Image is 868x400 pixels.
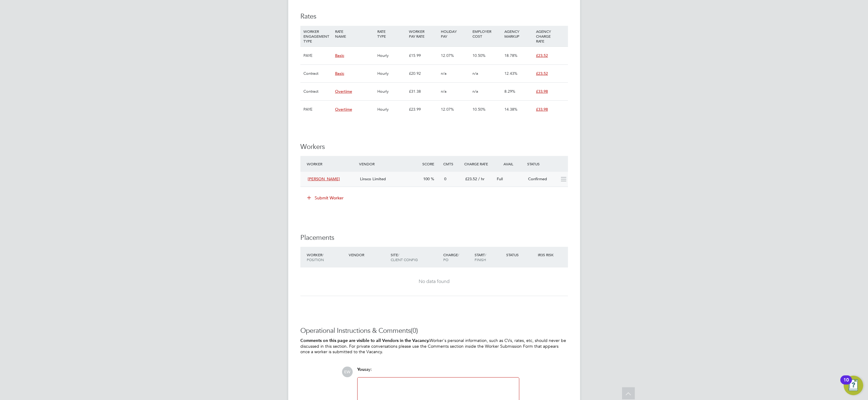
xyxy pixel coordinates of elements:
span: / hr [478,176,485,181]
div: Contract [302,83,334,100]
span: 100 [423,176,430,181]
div: RATE NAME [334,26,376,42]
span: 10.50% [472,107,486,112]
h3: Rates [300,12,568,21]
span: n/a [472,71,478,76]
div: Hourly [376,83,407,100]
div: PAYE [302,101,334,118]
div: IR35 Risk [536,249,557,260]
span: 12.43% [504,71,517,76]
h3: Operational Instructions & Comments [300,326,568,335]
div: AGENCY MARKUP [503,26,534,42]
span: 12.07% [441,107,454,112]
div: £15.99 [407,47,439,64]
div: AGENCY CHARGE RATE [534,26,566,47]
span: / Finish [475,252,486,262]
span: / Position [307,252,324,262]
div: Hourly [376,101,407,118]
span: Linsco Limited [360,176,386,181]
div: Confirmed [526,174,557,184]
b: Comments on this page are visible to all Vendors in the Vacancy. [300,338,429,343]
div: Avail [494,158,526,169]
div: Hourly [376,47,407,64]
div: PAYE [302,47,334,64]
div: Contract [302,65,334,82]
div: Cmts [442,158,463,169]
span: EW [342,367,353,377]
div: Hourly [376,65,407,82]
div: HOLIDAY PAY [439,26,471,42]
div: WORKER PAY RATE [407,26,439,42]
span: Overtime [335,89,352,94]
span: / Client Config [391,252,418,262]
span: You [357,367,365,372]
div: RATE TYPE [376,26,407,42]
span: £23.52 [536,71,548,76]
span: Full [497,176,503,181]
div: Worker [305,249,347,265]
span: £23.52 [465,176,477,181]
div: 10 [843,380,849,388]
div: Vendor [358,158,420,169]
div: Worker [305,158,358,169]
span: Overtime [335,107,352,112]
div: Score [421,158,442,169]
span: n/a [472,89,478,94]
div: Status [526,158,568,169]
div: say: [357,367,519,377]
p: Worker's personal information, such as CVs, rates, etc, should never be discussed in this section... [300,338,568,355]
span: 10.50% [472,53,486,58]
span: Basic [335,53,344,58]
span: 12.07% [441,53,454,58]
h3: Workers [300,143,568,151]
div: Vendor [347,249,389,260]
button: Submit Worker [303,193,348,203]
span: n/a [441,89,447,94]
div: £20.92 [407,65,439,82]
span: (0) [411,326,418,335]
div: Site [389,249,442,265]
div: No data found [306,278,562,285]
span: n/a [441,71,447,76]
span: £33.98 [536,107,548,112]
span: / PO [443,252,459,262]
div: £31.38 [407,83,439,100]
span: 14.38% [504,107,517,112]
div: EMPLOYER COST [471,26,503,42]
div: £23.99 [407,101,439,118]
span: 0 [444,176,446,181]
div: Charge Rate [463,158,494,169]
div: Charge [442,249,473,265]
span: 18.78% [504,53,517,58]
span: Basic [335,71,344,76]
span: £23.52 [536,53,548,58]
span: £33.98 [536,89,548,94]
span: [PERSON_NAME] [308,176,340,181]
div: Start [473,249,505,265]
button: Open Resource Center, 10 new notifications [844,376,863,395]
div: WORKER ENGAGEMENT TYPE [302,26,334,47]
h3: Placements [300,233,568,242]
div: Status [505,249,536,260]
span: 8.29% [504,89,515,94]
